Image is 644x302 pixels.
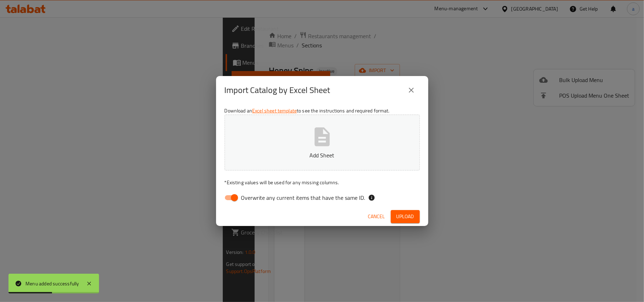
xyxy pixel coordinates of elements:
[241,193,365,202] span: Overwrite any current items that have the same ID.
[365,210,388,223] button: Cancel
[403,82,420,99] button: close
[391,210,420,223] button: Upload
[225,179,420,186] p: Existing values will be used for any missing columns.
[225,115,420,170] button: Add Sheet
[252,106,297,115] a: Excel sheet template
[25,280,79,288] div: Menu added successfully
[225,85,330,96] h2: Import Catalog by Excel Sheet
[396,212,414,221] span: Upload
[216,104,428,207] div: Download an to see the instructions and required format.
[368,212,385,221] span: Cancel
[236,151,409,159] p: Add Sheet
[368,194,375,201] svg: If the overwrite option isn't selected, then the items that match an existing ID will be ignored ...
